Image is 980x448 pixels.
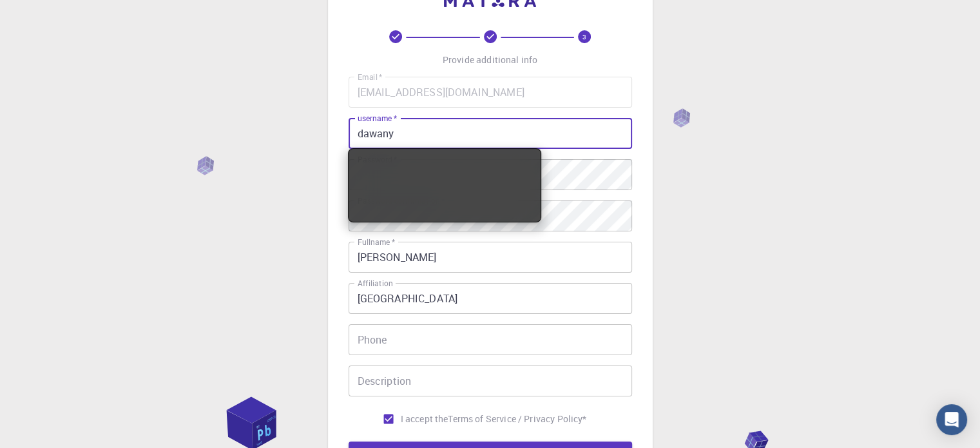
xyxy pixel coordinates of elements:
[358,237,395,248] label: Fullname
[448,413,586,425] p: Terms of Service / Privacy Policy *
[358,72,382,83] label: Email
[582,32,586,41] text: 3
[936,404,967,435] div: Open Intercom Messenger
[358,278,392,289] label: Affiliation
[358,113,397,124] label: username
[443,54,537,66] p: Provide additional info
[401,413,448,425] span: I accept the
[448,413,586,425] a: Terms of Service / Privacy Policy*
